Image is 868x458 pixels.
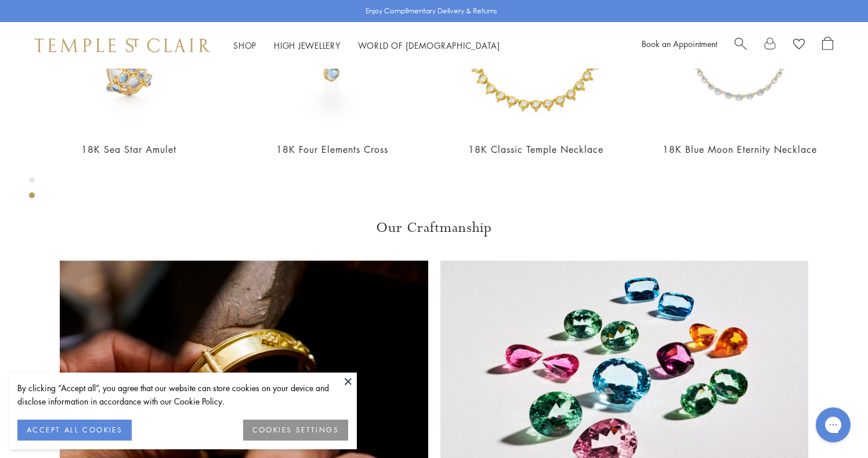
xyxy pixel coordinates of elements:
div: Product gallery navigation [29,174,35,207]
a: 18K Four Elements Cross [276,143,388,156]
a: 18K Sea Star Amulet [81,143,176,156]
a: World of [DEMOGRAPHIC_DATA]World of [DEMOGRAPHIC_DATA] [358,40,500,51]
iframe: Gorgias live chat messenger [810,403,856,446]
img: Temple St. Clair [35,38,210,52]
a: View Wishlist [793,37,805,54]
a: ShopShop [233,40,256,51]
button: ACCEPT ALL COOKIES [17,420,132,441]
a: High JewelleryHigh Jewellery [274,40,341,51]
p: Enjoy Complimentary Delivery & Returns [366,5,497,17]
a: Search [735,37,747,54]
a: 18K Classic Temple Necklace [468,143,603,156]
a: Open Shopping Bag [822,37,833,54]
button: COOKIES SETTINGS [243,420,348,441]
h3: Our Craftmanship [60,219,808,237]
div: By clicking “Accept all”, you agree that our website can store cookies on your device and disclos... [17,381,348,408]
nav: Main navigation [233,38,500,53]
a: 18K Blue Moon Eternity Necklace [663,143,817,156]
a: Book an Appointment [642,38,717,49]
